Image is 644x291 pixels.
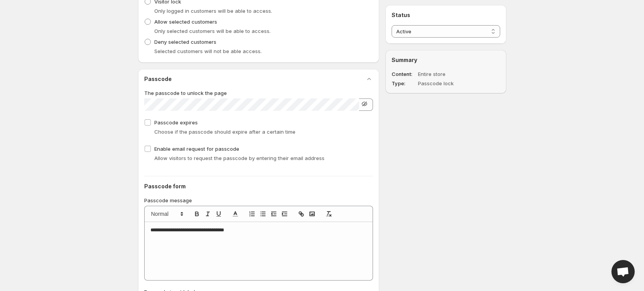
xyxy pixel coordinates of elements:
p: Passcode message [144,196,373,204]
span: Allow selected customers [154,19,217,25]
div: Open chat [611,260,635,283]
h2: Status [392,11,500,19]
span: Only logged in customers will be able to access. [154,8,272,14]
span: Passcode expires [154,119,198,126]
span: The passcode to unlock the page [144,90,227,96]
h2: Passcode form [144,183,373,190]
dd: Entire store [418,70,478,78]
span: Only selected customers will be able to access. [154,28,271,34]
span: Enable email request for passcode [154,146,239,152]
span: Deny selected customers [154,39,216,45]
span: Choose if the passcode should expire after a certain time [154,129,295,135]
h2: Summary [392,56,500,64]
span: Selected customers will not be able access. [154,48,262,54]
dt: Type : [392,79,416,87]
dd: Passcode lock [418,79,478,87]
h2: Passcode [144,75,172,83]
dt: Content : [392,70,416,78]
span: Allow visitors to request the passcode by entering their email address [154,155,325,161]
